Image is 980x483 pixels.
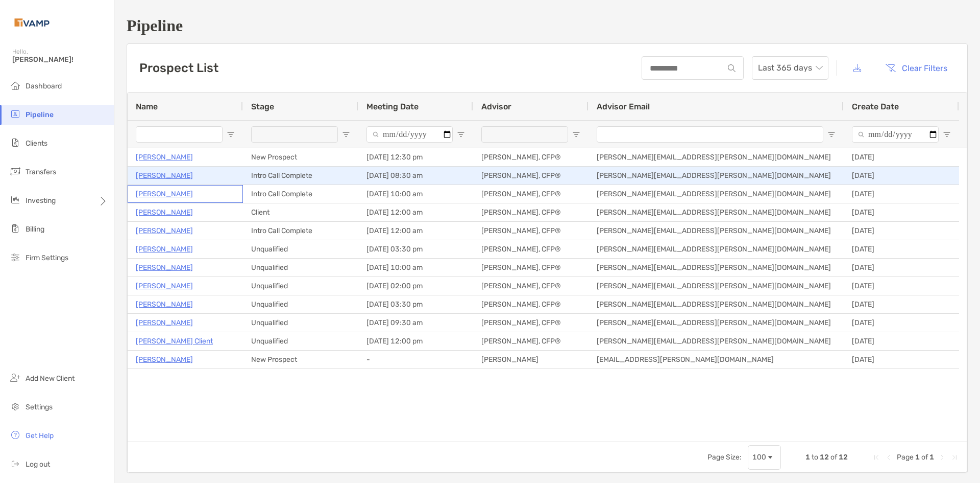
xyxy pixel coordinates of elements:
[844,277,959,295] div: [DATE]
[9,136,21,149] img: clients icon
[9,429,21,441] img: get-help icon
[950,453,959,462] div: Last Page
[26,196,56,205] span: Investing
[597,126,823,143] input: Advisor Email Filter Input
[9,108,21,120] img: pipeline icon
[358,185,473,203] div: [DATE] 10:00 am
[26,110,54,119] span: Pipeline
[589,185,844,203] div: [PERSON_NAME][EMAIL_ADDRESS][PERSON_NAME][DOMAIN_NAME]
[243,240,358,258] div: Unqualified
[844,259,959,277] div: [DATE]
[136,224,193,237] a: [PERSON_NAME]
[9,194,21,206] img: investing icon
[844,351,959,369] div: [DATE]
[227,130,235,139] button: Open Filter Menu
[251,102,274,111] span: Stage
[589,148,844,166] div: [PERSON_NAME][EMAIL_ADDRESS][PERSON_NAME][DOMAIN_NAME]
[844,203,959,221] div: [DATE]
[844,167,959,185] div: [DATE]
[473,277,589,295] div: [PERSON_NAME], CFP®
[929,453,934,462] span: 1
[136,280,193,292] p: [PERSON_NAME]
[243,185,358,203] div: Intro Call Complete
[9,79,21,91] img: dashboard icon
[12,55,108,64] span: [PERSON_NAME]!
[12,4,52,41] img: Zoe Logo
[243,351,358,369] div: New Prospect
[243,222,358,240] div: Intro Call Complete
[358,277,473,295] div: [DATE] 02:00 pm
[136,188,193,200] a: [PERSON_NAME]
[728,64,736,72] img: input icon
[358,351,473,369] div: -
[457,130,465,139] button: Open Filter Menu
[136,126,223,143] input: Name Filter Input
[758,57,822,79] span: Last 365 days
[481,102,511,111] span: Advisor
[473,167,589,185] div: [PERSON_NAME], CFP®
[243,148,358,166] div: New Prospect
[589,240,844,258] div: [PERSON_NAME][EMAIL_ADDRESS][PERSON_NAME][DOMAIN_NAME]
[473,185,589,203] div: [PERSON_NAME], CFP®
[26,374,75,383] span: Add New Client
[589,314,844,332] div: [PERSON_NAME][EMAIL_ADDRESS][PERSON_NAME][DOMAIN_NAME]
[136,243,193,256] a: [PERSON_NAME]
[589,351,844,369] div: [EMAIL_ADDRESS][PERSON_NAME][DOMAIN_NAME]
[589,167,844,185] div: [PERSON_NAME][EMAIL_ADDRESS][PERSON_NAME][DOMAIN_NAME]
[139,61,218,75] h3: Prospect List
[473,295,589,313] div: [PERSON_NAME], CFP®
[473,351,589,369] div: [PERSON_NAME]
[752,453,766,462] div: 100
[473,240,589,258] div: [PERSON_NAME], CFP®
[9,222,21,235] img: billing icon
[26,431,54,440] span: Get Help
[136,206,193,219] p: [PERSON_NAME]
[358,240,473,258] div: [DATE] 03:30 pm
[707,453,742,462] div: Page Size:
[589,203,844,221] div: [PERSON_NAME][EMAIL_ADDRESS][PERSON_NAME][DOMAIN_NAME]
[844,185,959,203] div: [DATE]
[26,82,62,90] span: Dashboard
[473,203,589,221] div: [PERSON_NAME], CFP®
[26,460,50,469] span: Log out
[572,130,580,139] button: Open Filter Menu
[852,126,939,143] input: Create Date Filter Input
[136,335,213,348] a: [PERSON_NAME] Client
[136,169,193,182] p: [PERSON_NAME]
[136,353,193,366] a: [PERSON_NAME]
[844,295,959,313] div: [DATE]
[473,332,589,350] div: [PERSON_NAME], CFP®
[9,372,21,384] img: add_new_client icon
[877,57,955,79] button: Clear Filters
[358,148,473,166] div: [DATE] 12:30 pm
[589,259,844,277] div: [PERSON_NAME][EMAIL_ADDRESS][PERSON_NAME][DOMAIN_NAME]
[26,254,68,262] span: Firm Settings
[342,130,350,139] button: Open Filter Menu
[852,102,899,111] span: Create Date
[844,148,959,166] div: [DATE]
[844,240,959,258] div: [DATE]
[243,295,358,313] div: Unqualified
[827,130,836,139] button: Open Filter Menu
[589,332,844,350] div: [PERSON_NAME][EMAIL_ADDRESS][PERSON_NAME][DOMAIN_NAME]
[938,453,946,462] div: Next Page
[358,167,473,185] div: [DATE] 08:30 am
[9,400,21,412] img: settings icon
[812,453,818,462] span: to
[897,453,914,462] span: Page
[243,167,358,185] div: Intro Call Complete
[597,102,650,111] span: Advisor Email
[885,453,893,462] div: Previous Page
[473,148,589,166] div: [PERSON_NAME], CFP®
[830,453,837,462] span: of
[358,332,473,350] div: [DATE] 12:00 pm
[136,151,193,164] p: [PERSON_NAME]
[243,259,358,277] div: Unqualified
[136,316,193,329] a: [PERSON_NAME]
[473,222,589,240] div: [PERSON_NAME], CFP®
[136,298,193,311] a: [PERSON_NAME]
